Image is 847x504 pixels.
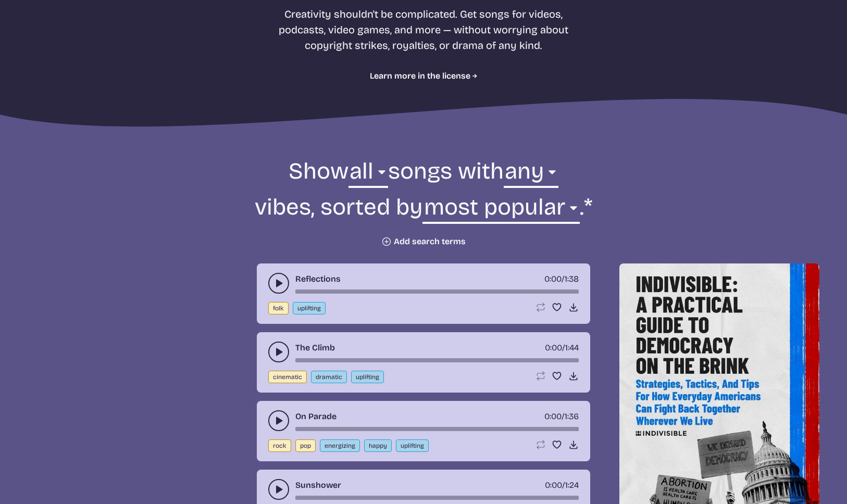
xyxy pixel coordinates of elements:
div: / [544,273,579,285]
span: timer [545,343,562,352]
button: folk [268,302,289,314]
button: uplifting [293,302,326,314]
button: cinematic [268,371,307,383]
div: song-time-bar [295,496,579,500]
span: 1:24 [565,480,579,490]
div: song-time-bar [295,289,579,294]
p: Creativity shouldn't be complicated. Get songs for videos, podcasts, video games, and more — with... [273,6,574,53]
select: genre [348,156,388,192]
span: 1:44 [565,343,579,352]
button: Favorite [552,439,562,450]
button: play-pause toggle [268,342,289,362]
select: sorting [422,192,579,228]
div: song-time-bar [295,427,579,431]
button: rock [268,439,291,452]
button: play-pause toggle [268,479,289,500]
div: / [545,479,579,492]
button: Add search terms [381,236,466,247]
span: 1:38 [565,274,579,284]
span: timer [544,274,562,284]
button: dramatic [311,371,347,383]
button: energizing [320,439,360,452]
button: Favorite [552,371,562,381]
a: On Parade [295,410,337,423]
button: uplifting [396,439,429,452]
div: / [544,410,579,423]
form: Show songs with vibes, sorted by . [140,156,707,247]
a: Sunshower [295,479,341,492]
span: timer [544,411,562,421]
button: Loop [535,302,545,312]
a: Reflections [295,273,341,285]
button: uplifting [351,371,384,383]
button: happy [364,439,392,452]
button: play-pause toggle [268,273,289,294]
select: vibe [504,156,558,192]
button: play-pause toggle [268,410,289,431]
a: Learn more in the license [370,70,478,82]
div: / [545,342,579,354]
a: The Climb [295,342,335,354]
span: timer [545,480,562,490]
button: Favorite [552,302,562,312]
button: pop [295,439,316,452]
div: song-time-bar [295,358,579,362]
button: Loop [535,439,545,450]
button: Loop [535,371,545,381]
span: 1:36 [565,411,579,421]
